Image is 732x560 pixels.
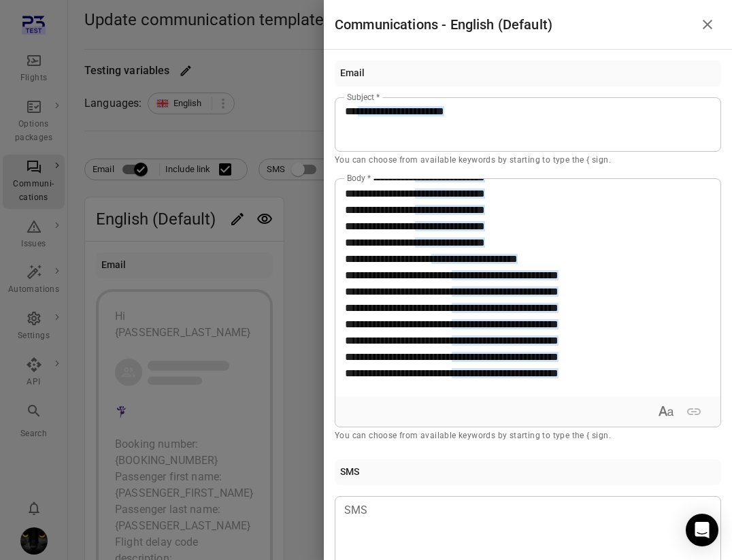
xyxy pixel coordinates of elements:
div: Open Intercom Messenger [686,514,718,546]
p: You can choose from available keywords by starting to type the { sign. [335,154,721,167]
div: Email [340,66,365,81]
h1: Communications - English (Default) [335,14,552,35]
p: You can choose from available keywords by starting to type the { sign. [335,429,721,443]
div: SMS [340,465,359,480]
button: Expand text format [653,399,679,425]
button: Close drawer [694,11,721,38]
div: Rich text formatting [650,396,710,427]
